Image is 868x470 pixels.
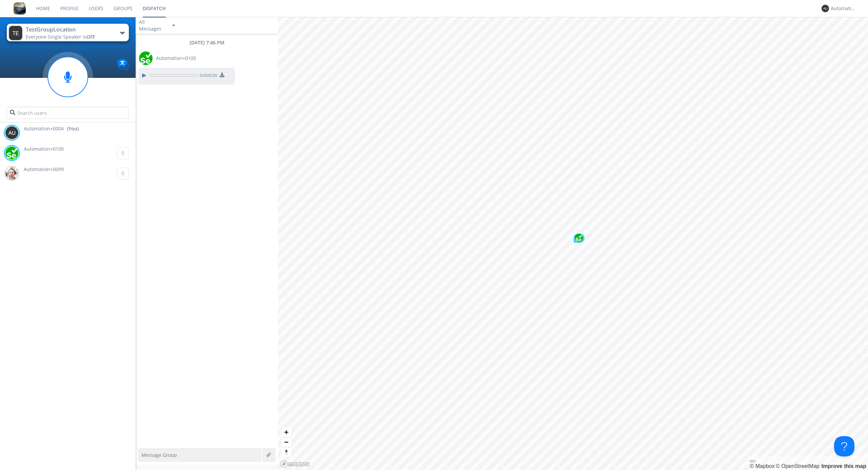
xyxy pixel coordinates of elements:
img: 8ff700cf5bab4eb8a436322861af2272 [14,2,26,15]
iframe: Toggle Customer Support [834,436,854,456]
img: 373638.png [822,5,829,12]
div: Map marker [573,233,585,243]
a: OpenStreetMap [776,463,820,469]
span: 0:00 / 0:00 [197,72,217,80]
span: Automation+0100 [156,55,196,62]
button: Zoom in [281,427,291,437]
div: (You) [67,125,79,132]
span: Zoom out [281,437,291,447]
img: 373638.png [9,26,22,40]
button: Toggle attribution [750,460,755,462]
a: Mapbox logo [280,460,310,468]
img: 1d6f5aa125064724806496497f14335c [575,234,583,242]
span: Automation+0100 [24,146,64,152]
img: 1d6f5aa125064724806496497f14335c [5,146,19,160]
img: caret-down-sm.svg [172,25,175,26]
div: [DATE] 7:46 PM [136,39,278,46]
img: Translation enabled [117,59,129,71]
span: Automation+0099 [24,166,64,172]
span: OFF [86,34,95,40]
a: Mapbox [750,463,774,469]
img: 1d6f5aa125064724806496497f14335c [139,51,153,65]
div: Automation+0004 [831,5,856,12]
img: 188aebdfe36046648fc345ac6d114d07 [5,167,19,180]
span: Reset bearing to north [281,447,291,457]
button: Reset bearing to north [281,447,291,457]
a: Map feedback [822,463,866,469]
img: download media button [220,72,224,77]
div: TestGroupLocation [26,26,102,34]
span: Automation+0004 [24,125,64,132]
div: Everyone · [26,34,102,40]
button: Zoom out [281,437,291,447]
canvas: Map [278,17,868,470]
input: Search users [7,107,129,119]
div: All Messages [139,19,166,32]
button: TestGroupLocationEveryone·Single Speaker isOFF [7,24,129,41]
img: 373638.png [5,126,19,140]
span: Single Speaker is [48,34,95,40]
